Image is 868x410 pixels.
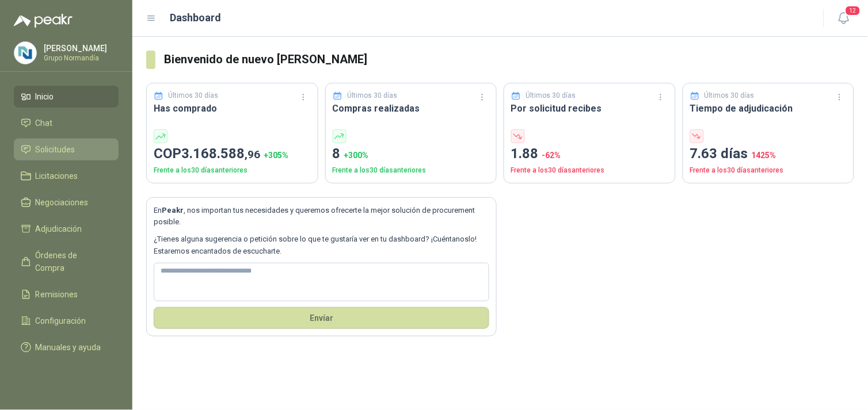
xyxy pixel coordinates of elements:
[154,143,311,165] p: COP
[14,139,119,160] a: Solicitudes
[14,283,119,305] a: Remisiones
[14,310,119,332] a: Configuración
[170,10,222,26] h1: Dashboard
[14,244,119,279] a: Órdenes de Compra
[333,143,490,165] p: 8
[36,90,54,103] span: Inicio
[14,165,119,187] a: Licitaciones
[162,206,184,214] b: Peakr
[36,341,101,354] span: Manuales y ayuda
[14,112,119,134] a: Chat
[845,5,861,16] span: 12
[44,55,116,62] p: Grupo Normandía
[36,223,82,235] span: Adjudicación
[833,8,854,29] button: 12
[690,143,847,165] p: 7.63 días
[154,165,311,176] p: Frente a los 30 días anteriores
[36,249,108,274] span: Órdenes de Compra
[36,315,86,327] span: Configuración
[690,165,847,176] p: Frente a los 30 días anteriores
[245,148,260,161] span: ,96
[690,101,847,116] h3: Tiempo de adjudicación
[44,44,116,52] p: [PERSON_NAME]
[36,143,75,156] span: Solicitudes
[36,117,53,129] span: Chat
[333,101,490,116] h3: Compras realizadas
[14,42,36,64] img: Company Logo
[333,165,490,176] p: Frente a los 30 días anteriores
[511,165,668,176] p: Frente a los 30 días anteriores
[169,90,219,101] p: Últimos 30 días
[14,336,119,358] a: Manuales y ayuda
[752,151,776,160] span: 1425 %
[511,101,668,116] h3: Por solicitud recibes
[526,90,576,101] p: Últimos 30 días
[14,14,73,28] img: Logo peakr
[36,170,78,182] span: Licitaciones
[165,51,854,68] h3: Bienvenido de nuevo [PERSON_NAME]
[154,101,311,116] h3: Has comprado
[344,151,369,160] span: + 300 %
[154,307,489,329] button: Envíar
[14,86,119,108] a: Inicio
[154,233,489,257] p: ¿Tienes alguna sugerencia o petición sobre lo que te gustaría ver en tu dashboard? ¡Cuéntanoslo! ...
[705,90,755,101] p: Últimos 30 días
[36,288,78,301] span: Remisiones
[36,196,89,209] span: Negociaciones
[154,205,489,228] p: En , nos importan tus necesidades y queremos ofrecerte la mejor solución de procurement posible.
[511,143,668,165] p: 1.88
[181,145,260,162] span: 3.168.588
[264,151,288,160] span: + 305 %
[542,151,561,160] span: -62 %
[347,90,397,101] p: Últimos 30 días
[14,191,119,213] a: Negociaciones
[14,218,119,240] a: Adjudicación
